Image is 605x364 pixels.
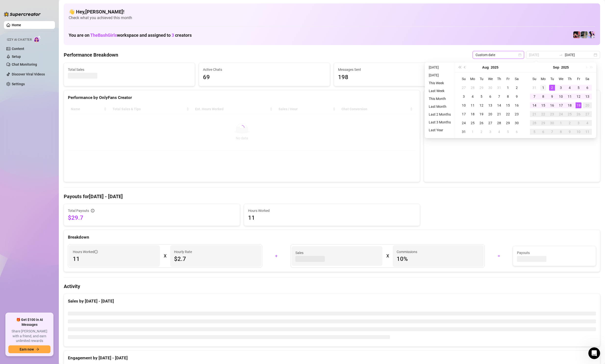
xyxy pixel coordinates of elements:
div: 7 [496,94,502,99]
div: 12 [576,94,581,99]
div: X [386,252,389,260]
td: 2025-08-24 [459,119,468,127]
td: 2025-08-04 [468,92,477,101]
div: 6 [487,94,493,99]
th: Su [530,74,539,83]
div: 17 [461,111,467,117]
div: 30 [549,120,555,126]
td: 2025-09-13 [583,92,592,101]
td: 2025-09-11 [565,92,574,101]
div: 1 [505,85,511,91]
span: arrow-right [36,348,39,351]
span: 3 [172,33,174,38]
div: 30 [487,85,493,91]
td: 2025-08-19 [477,110,486,119]
span: Active Chats [203,67,326,72]
th: Sa [583,74,592,83]
th: Fr [504,74,512,83]
td: 2025-09-14 [530,101,539,110]
div: Sales by [DATE] - [DATE] [68,298,596,304]
td: 2025-08-28 [495,119,504,127]
span: Earn now [20,347,34,351]
td: 2025-08-31 [459,127,468,136]
div: 31 [531,85,537,91]
div: 31 [461,129,467,135]
td: 2025-08-10 [459,101,468,110]
div: 27 [487,120,493,126]
td: 2025-09-29 [539,119,548,127]
td: 2025-10-11 [583,127,592,136]
span: 198 [338,73,461,82]
div: 24 [461,120,467,126]
button: Choose a month [553,62,559,72]
td: 2025-09-01 [539,83,548,92]
div: 4 [496,129,502,135]
div: 18 [567,102,573,108]
div: X [164,252,166,260]
img: Jacky [573,31,580,38]
a: Home [12,23,21,27]
th: Tu [477,74,486,83]
th: Mo [468,74,477,83]
div: 10 [558,94,564,99]
th: Th [495,74,504,83]
input: Start date [529,52,557,58]
div: 11 [567,94,573,99]
td: 2025-08-01 [504,83,512,92]
div: 4 [470,94,476,99]
td: 2025-08-23 [512,110,521,119]
span: Total Payouts [68,208,89,213]
th: Fr [574,74,583,83]
th: Tu [548,74,556,83]
div: 15 [505,102,511,108]
td: 2025-08-09 [512,92,521,101]
span: info-circle [94,250,98,254]
button: Choose a month [482,62,489,72]
td: 2025-09-01 [468,127,477,136]
div: 3 [461,94,467,99]
th: Mo [539,74,548,83]
div: 7 [549,129,555,135]
td: 2025-09-04 [565,83,574,92]
li: This Month [427,96,453,102]
div: 24 [558,111,564,117]
div: 2 [549,85,555,91]
span: Izzy AI Chatter [7,37,32,42]
td: 2025-07-27 [459,83,468,92]
td: 2025-09-06 [512,127,521,136]
div: 26 [479,120,484,126]
span: Check what you achieved this month [69,15,595,21]
td: 2025-09-27 [583,110,592,119]
div: 20 [584,102,590,108]
span: info-circle [91,209,94,212]
div: Performance by OnlyFans Creator [68,94,416,101]
button: Earn nowarrow-right [8,345,50,353]
img: Ary [588,31,595,38]
a: Chat Monitoring [12,62,37,66]
td: 2025-08-27 [486,119,495,127]
td: 2025-10-04 [583,119,592,127]
div: 3 [558,85,564,91]
div: 9 [567,129,573,135]
td: 2025-08-16 [512,101,521,110]
span: TheBashGirls [90,33,117,38]
li: Last Year [427,127,453,133]
img: AI Chatter [34,36,41,43]
div: 25 [470,120,476,126]
span: 11 [248,214,416,222]
div: 18 [470,111,476,117]
button: Choose a year [491,62,498,72]
span: calendar [518,53,521,56]
div: 16 [514,102,520,108]
td: 2025-08-13 [486,101,495,110]
td: 2025-09-20 [583,101,592,110]
td: 2025-08-29 [504,119,512,127]
div: 7 [531,94,537,99]
h4: 👋 Hey, [PERSON_NAME] ! [69,8,595,15]
span: Hours Worked [73,249,98,255]
span: Custom date [476,51,521,59]
td: 2025-09-19 [574,101,583,110]
button: Previous month (PageUp) [462,62,468,72]
td: 2025-09-30 [548,119,556,127]
div: 9 [549,94,555,99]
